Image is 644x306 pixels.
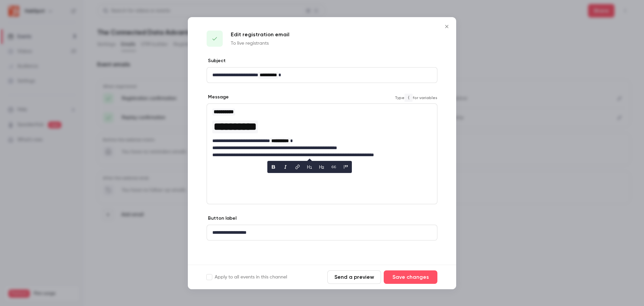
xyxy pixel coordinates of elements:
[268,162,279,172] button: bold
[340,162,351,172] button: blockquote
[292,162,303,172] button: link
[384,270,437,284] button: Save changes
[207,274,287,280] label: Apply to all events in this channel
[207,68,437,83] div: editor
[207,57,226,64] label: Subject
[405,94,413,102] code: {
[327,270,381,284] button: Send a preview
[231,40,289,47] p: To live registrants
[207,104,437,163] div: editor
[440,20,453,33] button: Close
[207,94,229,100] label: Message
[207,225,437,240] div: editor
[395,94,437,102] span: Type for variables
[280,162,291,172] button: italic
[231,31,289,39] p: Edit registration email
[207,215,236,222] label: Button label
